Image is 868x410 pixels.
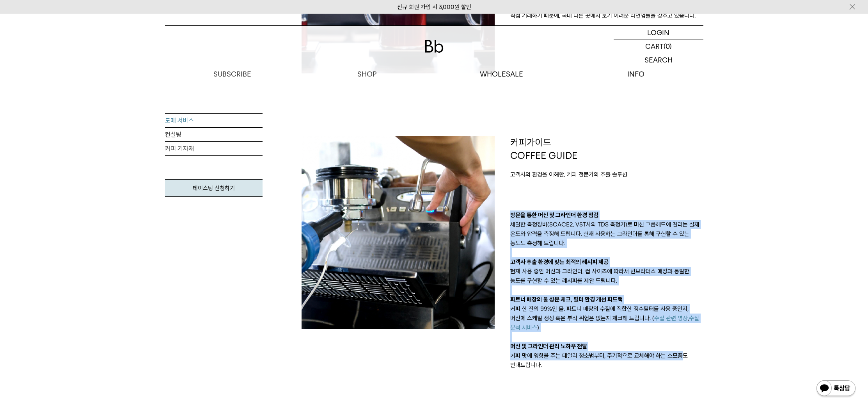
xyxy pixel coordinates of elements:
[816,380,856,398] img: 카카오톡 채널 1:1 채팅 버튼
[510,170,703,179] p: 고객사의 환경을 이해한, 커피 전문가의 추출 솔루션
[510,304,703,332] p: 커피 한 잔의 99%인 물. 파트너 매장의 수질에 적합한 정수필터를 사용 중인지, 머신에 스케일 생성 혹은 부식 위험은 없는지 체크해 드립니다. ( , )
[664,39,672,53] p: (0)
[614,26,703,39] a: LOGIN
[165,179,263,197] a: 테이스팅 신청하기
[654,315,688,322] a: 수질 관련 영상
[425,40,444,53] img: 로고
[645,39,664,53] p: CART
[300,67,434,81] a: SHOP
[510,257,703,267] p: 고객사 추출 환경에 맞는 최적의 레시피 제공
[165,67,300,81] a: SUBSCRIBE
[644,53,673,67] p: SEARCH
[510,295,703,304] p: 파트너 매장의 물 성분 체크, 필터 환경 개선 피드백
[569,67,703,81] p: INFO
[510,267,703,285] p: 현재 사용 중인 머신과 그라인더, 컵 사이즈에 따라서 빈브라더스 매장과 동일한 농도를 구현할 수 있는 레시피를 제안 드립니다.
[510,351,703,370] p: 커피 맛에 영향을 주는 데일리 청소법부터, 주기적으로 교체해야 하는 소모품도 안내드립니다.
[614,39,703,53] a: CART (0)
[510,342,703,351] p: 머신 및 그라인더 관리 노하우 전달
[165,128,263,142] a: 컨설팅
[434,67,569,81] p: WHOLESALE
[510,210,703,220] p: 방문을 통한 머신 및 그라인더 환경 점검
[165,114,263,128] a: 도매 서비스
[510,136,703,162] p: 커피가이드 COFFEE GUIDE
[647,26,669,39] p: LOGIN
[397,4,471,11] a: 신규 회원 가입 시 3,000원 할인
[510,220,703,248] p: 세밀한 측정장비(SCACE2, VST사의 TDS 측정기)로 머신 그룹헤드에 걸리는 실제 온도와 압력을 측정해 드립니다. 현재 사용하는 그라인더를 통해 구현할 수 있는 농도도 ...
[165,142,263,156] a: 커피 기자재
